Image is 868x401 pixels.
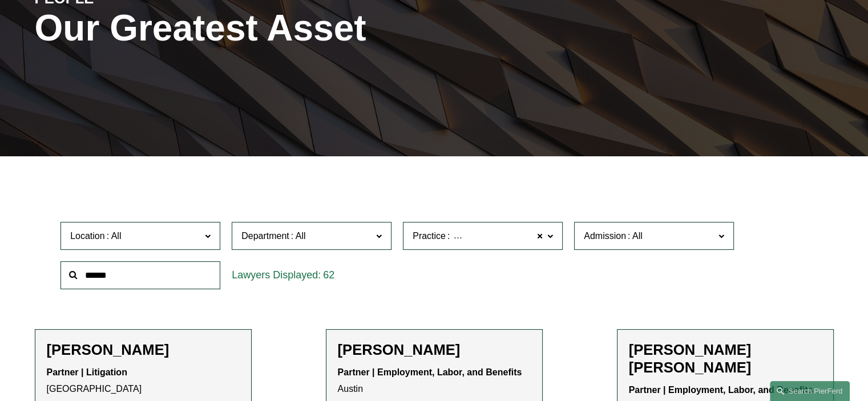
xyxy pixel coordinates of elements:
span: 62 [323,269,334,281]
p: [GEOGRAPHIC_DATA] [47,364,240,398]
span: Practice [413,231,446,241]
p: Austin [338,364,531,398]
h2: [PERSON_NAME] [PERSON_NAME] [629,341,822,376]
span: Employment and Labor [451,229,546,244]
span: Admission [584,231,626,241]
h1: Our Greatest Asset [35,7,567,49]
h2: [PERSON_NAME] [338,341,531,359]
span: Location [70,231,105,241]
strong: Partner | Litigation [47,367,127,377]
strong: Partner | Employment, Labor, and Benefits [629,385,813,395]
h2: [PERSON_NAME] [47,341,240,359]
span: Department [241,231,289,241]
a: Search this site [770,381,850,401]
strong: Partner | Employment, Labor, and Benefits [338,367,522,377]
